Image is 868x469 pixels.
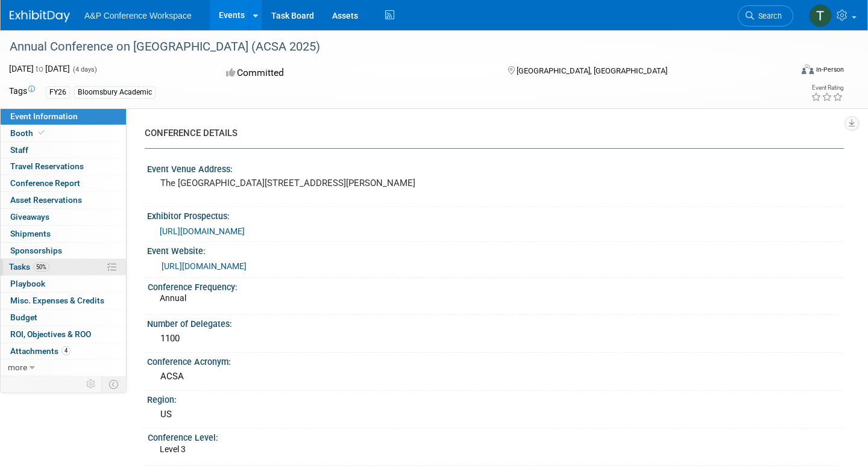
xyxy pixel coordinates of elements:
img: ExhibitDay [10,10,70,22]
span: [DATE] [DATE] [9,64,70,73]
a: Giveaways [1,209,126,225]
span: Shipments [10,229,51,238]
span: Staff [10,145,28,155]
span: Sponsorships [10,246,62,255]
span: Conference Report [10,178,80,188]
span: 50% [33,262,49,272]
span: Playbook [10,279,45,288]
span: Tasks [9,262,49,272]
a: [URL][DOMAIN_NAME] [162,261,247,271]
div: Event Rating [811,85,843,91]
a: Playbook [1,276,126,292]
div: Exhibitor Prospectus: [147,207,844,222]
td: Personalize Event Tab Strip [81,376,102,392]
a: Asset Reservations [1,192,126,208]
a: Misc. Expenses & Credits [1,293,126,309]
div: Conference Acronym: [147,353,844,368]
a: Tasks50% [1,259,126,275]
span: Travel Reservations [10,161,84,171]
span: (4 days) [72,66,97,73]
span: to [34,64,45,73]
a: [URL][DOMAIN_NAME] [160,226,245,236]
div: ACSA [156,367,835,386]
span: A&P Conference Workspace [84,11,192,20]
span: Misc. Expenses & Credits [10,296,104,305]
div: Conference Level: [148,429,838,444]
div: 1100 [156,329,835,348]
span: Attachments [10,346,71,356]
div: Region: [147,391,844,406]
span: Giveaways [10,212,49,222]
img: Format-Inperson.png [802,64,814,74]
span: Level 3 [160,444,186,454]
div: Event Format [720,63,844,81]
div: Bloomsbury Academic [74,86,156,99]
span: ROI, Objectives & ROO [10,329,91,339]
div: Number of Delegates: [147,315,844,330]
span: [GEOGRAPHIC_DATA], [GEOGRAPHIC_DATA] [517,66,667,75]
a: Event Information [1,108,126,125]
a: Travel Reservations [1,158,126,175]
i: Booth reservation complete [39,129,45,136]
div: Event Venue Address: [147,160,844,175]
a: Sponsorships [1,243,126,259]
span: Annual [160,293,186,303]
a: Shipments [1,226,126,242]
img: Tia Ali [809,4,832,27]
span: Budget [10,312,37,322]
a: more [1,359,126,376]
span: more [8,362,27,372]
span: Booth [10,128,47,138]
a: Attachments4 [1,343,126,359]
div: CONFERENCE DETAILS [145,127,835,140]
span: Search [754,11,782,20]
td: Toggle Event Tabs [102,376,127,392]
pre: The [GEOGRAPHIC_DATA][STREET_ADDRESS][PERSON_NAME] [160,178,424,188]
span: Event Information [10,111,78,121]
a: Budget [1,309,126,326]
a: ROI, Objectives & ROO [1,326,126,343]
div: Conference Frequency: [148,278,838,293]
div: US [156,405,835,424]
td: Tags [9,85,35,99]
div: In-Person [816,65,844,74]
a: Search [738,5,793,26]
a: Booth [1,125,126,141]
div: Annual Conference on [GEOGRAPHIC_DATA] (ACSA 2025) [5,36,773,58]
a: Staff [1,142,126,158]
span: 4 [61,346,71,355]
div: FY26 [46,86,70,99]
a: Conference Report [1,175,126,191]
div: Committed [222,63,489,84]
span: Asset Reservations [10,195,82,205]
div: Event Website: [147,242,844,257]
